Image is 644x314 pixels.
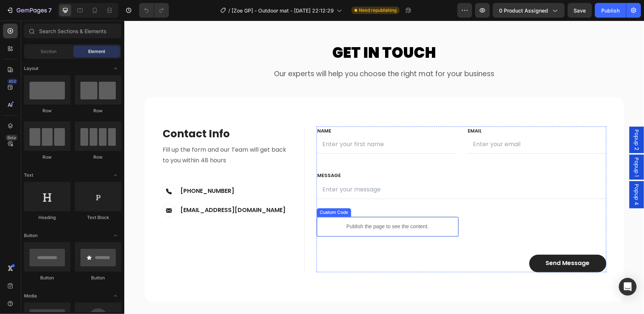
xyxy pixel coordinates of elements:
[192,160,482,179] input: Enter your message
[619,278,637,296] div: Open Intercom Messenger
[568,3,592,18] button: Save
[574,7,586,14] span: Save
[509,109,516,130] span: Popup 2
[38,183,51,197] img: Alt Image
[110,63,121,74] span: Toggle open
[192,115,331,133] input: Enter your first name
[359,7,397,14] span: Need republishing
[24,293,37,299] span: Media
[6,135,18,141] div: Beta
[24,172,33,179] span: Text
[88,48,105,55] span: Element
[110,230,121,241] span: Toggle open
[24,214,70,221] div: Heading
[499,7,548,14] span: 0 product assigned
[139,3,169,18] div: Undo/Redo
[41,48,57,55] span: Section
[509,163,516,185] span: Popup 4
[75,214,121,221] div: Text Block
[110,169,121,181] span: Toggle open
[75,107,121,114] div: Row
[124,21,644,314] iframe: Design area
[24,232,38,239] span: Button
[193,107,330,114] p: NAME
[39,49,481,58] p: Our experts will help you choose the right mat for your business
[48,6,52,15] p: 7
[39,22,481,42] h2: GET IN TOUCH
[7,78,18,84] div: 450
[56,186,162,194] p: [EMAIL_ADDRESS][DOMAIN_NAME]
[3,3,55,18] button: 7
[110,290,121,302] span: Toggle open
[56,166,110,175] p: [PHONE_NUMBER]
[595,3,626,18] button: Publish
[601,7,620,14] div: Publish
[405,234,482,252] button: Send Message
[75,275,121,281] div: Button
[39,107,167,120] p: Contact Info
[24,65,38,72] span: Layout
[24,24,121,38] input: Search Sections & Elements
[228,7,230,14] span: /
[344,107,481,114] p: Email
[75,154,121,160] div: Row
[422,239,465,247] div: Send Message
[24,154,70,160] div: Row
[493,3,565,18] button: 0 product assigned
[193,202,334,210] p: Publish the page to see the content.
[24,107,70,114] div: Row
[194,189,225,195] div: Custom Code
[39,124,167,146] p: Fill up the form and our Team will get back to you within 48 hours
[343,115,482,133] input: Enter your email
[193,152,481,159] p: MESSAGE
[38,164,51,177] img: Alt Image
[509,137,516,156] span: Popup 1
[232,7,334,14] span: [Zoe GP] - Outdoor mat - [DATE] 22:12:29
[24,275,70,281] div: Button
